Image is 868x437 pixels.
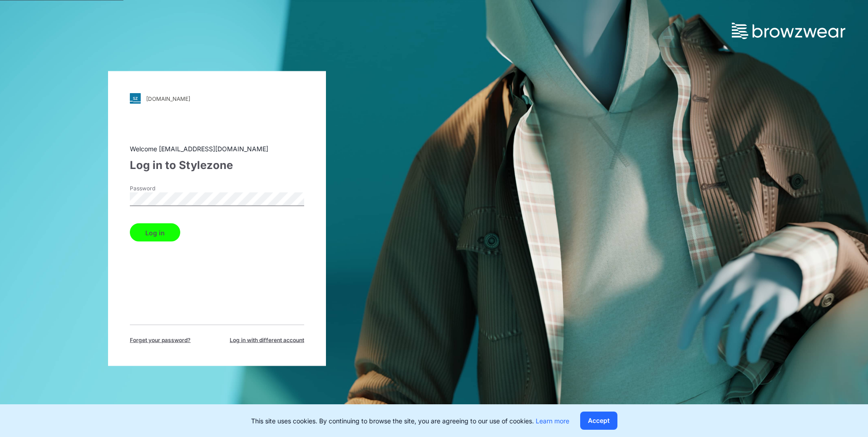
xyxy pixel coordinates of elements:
a: [DOMAIN_NAME] [130,93,304,104]
div: [DOMAIN_NAME] [146,95,190,102]
button: Accept [580,412,617,430]
span: Forget your password? [130,336,191,344]
p: This site uses cookies. By continuing to browse the site, you are agreeing to our use of cookies. [251,416,569,426]
a: Learn more [536,417,569,425]
div: Welcome [EMAIL_ADDRESS][DOMAIN_NAME] [130,144,304,154]
label: Password [130,184,193,193]
button: Log in [130,223,180,242]
span: Log in with different account [230,336,304,344]
img: browzwear-logo.73288ffb.svg [732,23,845,39]
img: svg+xml;base64,PHN2ZyB3aWR0aD0iMjgiIGhlaWdodD0iMjgiIHZpZXdCb3g9IjAgMCAyOCAyOCIgZmlsbD0ibm9uZSIgeG... [130,93,141,104]
div: Log in to Stylezone [130,157,304,174]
